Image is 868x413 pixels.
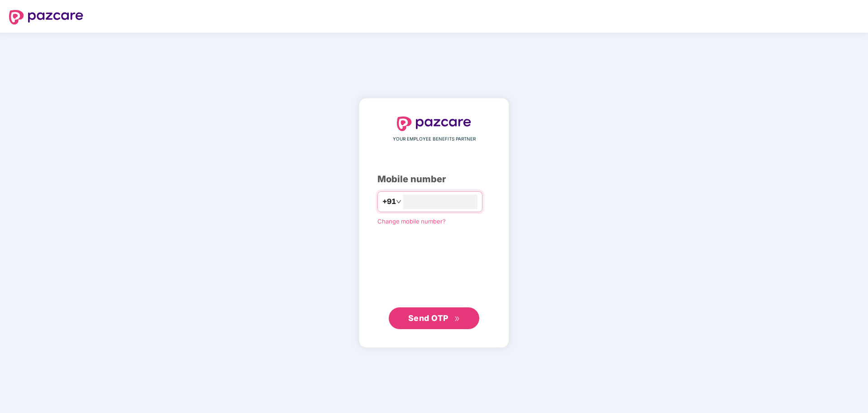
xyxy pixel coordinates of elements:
[382,196,396,207] span: +91
[377,218,446,225] a: Change mobile number?
[397,117,471,131] img: logo
[393,136,476,143] span: YOUR EMPLOYEE BENEFITS PARTNER
[454,316,460,322] span: double-right
[408,313,448,323] span: Send OTP
[389,307,479,329] button: Send OTPdouble-right
[377,172,491,186] div: Mobile number
[9,10,83,24] img: logo
[396,199,401,204] span: down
